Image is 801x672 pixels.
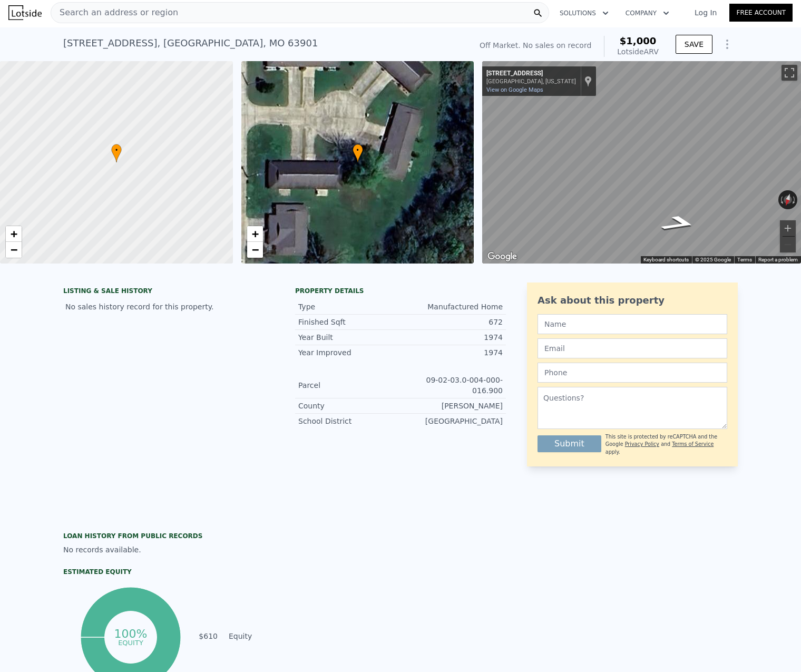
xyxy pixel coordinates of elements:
a: Free Account [729,4,793,22]
div: • [111,144,122,162]
div: 672 [400,317,503,327]
div: Map [482,61,801,264]
span: • [353,145,363,155]
div: Property details [295,287,506,295]
a: Open this area in Google Maps (opens a new window) [485,250,520,264]
div: 1974 [400,332,503,343]
button: SAVE [676,35,712,54]
a: Zoom out [247,242,263,258]
a: Zoom in [6,226,22,242]
div: Lotside ARV [617,46,658,57]
button: Zoom in [780,220,796,236]
a: Zoom in [247,226,263,242]
img: Lotside [8,5,42,20]
a: View on Google Maps [486,86,543,93]
tspan: 100% [114,627,148,640]
div: Year Built [298,332,400,343]
span: − [251,243,258,256]
button: Rotate clockwise [792,190,798,209]
div: 09-02-03.0-004-000-016.900 [400,375,503,396]
span: Search an address or region [51,6,178,19]
div: Ask about this property [538,293,727,308]
input: Email [538,338,727,358]
a: Terms [737,257,752,262]
div: [GEOGRAPHIC_DATA], [US_STATE] [486,78,576,85]
div: County [298,401,400,411]
div: [GEOGRAPHIC_DATA] [400,416,503,426]
div: No sales history record for this property. [63,297,274,316]
a: Zoom out [6,242,22,258]
div: Parcel [298,380,400,391]
div: School District [298,416,400,426]
div: Loan history from public records [63,532,274,540]
span: − [11,243,17,256]
div: 1974 [400,347,503,358]
a: Show location on map [584,75,592,87]
div: [STREET_ADDRESS] , [GEOGRAPHIC_DATA] , MO 63901 [63,36,318,51]
div: LISTING & SALE HISTORY [63,287,274,297]
button: Company [617,4,678,23]
span: + [251,227,258,240]
div: This site is protected by reCAPTCHA and the Google and apply. [605,433,727,456]
td: Equity [227,630,274,642]
td: $610 [198,630,218,642]
span: © 2025 Google [695,257,731,262]
div: No records available. [63,544,274,555]
div: Estimated Equity [63,568,274,576]
div: Manufactured Home [400,301,503,312]
button: Toggle fullscreen view [782,65,797,81]
button: Keyboard shortcuts [643,256,689,264]
span: + [11,227,17,240]
a: Terms of Service [672,441,714,447]
button: Rotate counterclockwise [778,190,784,209]
div: Street View [482,61,801,264]
button: Reset the view [781,190,794,210]
div: [PERSON_NAME] [400,401,503,411]
span: • [111,145,122,155]
button: Solutions [551,4,617,23]
img: Google [485,250,520,264]
a: Privacy Policy [625,441,659,447]
div: [STREET_ADDRESS] [486,70,576,78]
input: Name [538,314,727,334]
div: Finished Sqft [298,317,400,327]
button: Zoom out [780,237,796,252]
a: Report a problem [758,257,798,262]
tspan: equity [118,638,143,646]
input: Phone [538,363,727,383]
span: $1,000 [620,35,656,46]
button: Submit [538,435,601,452]
div: • [353,144,363,162]
button: Show Options [717,34,738,55]
div: Type [298,301,400,312]
a: Log In [682,7,729,18]
div: Off Market. No sales on record [480,40,591,51]
div: Year Improved [298,347,400,358]
path: Go West, Sunset Cir [646,211,712,235]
